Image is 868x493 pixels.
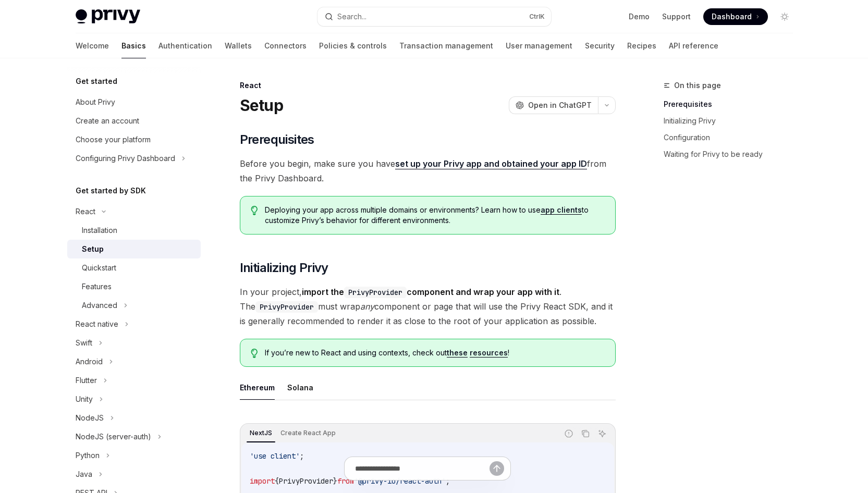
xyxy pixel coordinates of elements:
[76,115,139,127] div: Create an account
[240,156,616,186] span: Before you begin, make sure you have from the Privy Dashboard.
[360,301,374,312] em: any
[506,33,572,58] a: User management
[225,33,252,58] a: Wallets
[265,205,604,226] span: Deploying your app across multiple domains or environments? Learn how to use to customize Privy’s...
[712,11,752,22] span: Dashboard
[76,152,175,165] div: Configuring Privy Dashboard
[344,287,407,298] code: PrivyProvider
[240,260,328,276] span: Initializing Privy
[76,430,151,443] div: NodeJS (server-auth)
[674,79,721,92] span: On this page
[240,375,275,400] button: Ethereum
[76,449,100,462] div: Python
[76,96,115,108] div: About Privy
[158,33,212,58] a: Authentication
[82,299,117,312] div: Advanced
[76,374,97,387] div: Flutter
[629,11,650,22] a: Demo
[67,258,201,277] a: Quickstart
[585,33,615,58] a: Security
[669,33,718,58] a: API reference
[664,129,801,146] a: Configuration
[76,75,117,88] h5: Get started
[264,33,307,58] a: Connectors
[251,206,258,215] svg: Tip
[76,184,146,197] h5: Get started by SDK
[67,240,201,258] a: Setup
[67,112,201,130] a: Create an account
[76,412,104,424] div: NodeJS
[562,427,576,440] button: Report incorrect code
[67,93,201,112] a: About Privy
[247,427,275,439] div: NextJS
[250,451,300,461] span: 'use client'
[509,96,598,114] button: Open in ChatGPT
[627,33,656,58] a: Recipes
[595,427,609,440] button: Ask AI
[240,80,616,91] div: React
[82,280,112,293] div: Features
[664,146,801,163] a: Waiting for Privy to be ready
[703,8,768,25] a: Dashboard
[251,349,258,358] svg: Tip
[76,318,118,330] div: React native
[82,224,117,237] div: Installation
[265,348,604,358] span: If you’re new to React and using contexts, check out !
[121,33,146,58] a: Basics
[277,427,339,439] div: Create React App
[67,130,201,149] a: Choose your platform
[67,277,201,296] a: Features
[579,427,592,440] button: Copy the contents from the code block
[529,13,545,21] span: Ctrl K
[255,301,318,313] code: PrivyProvider
[337,10,366,23] div: Search...
[662,11,691,22] a: Support
[76,355,103,368] div: Android
[76,33,109,58] a: Welcome
[76,133,151,146] div: Choose your platform
[470,348,508,358] a: resources
[82,243,104,255] div: Setup
[319,33,387,58] a: Policies & controls
[541,205,582,215] a: app clients
[447,348,468,358] a: these
[240,131,314,148] span: Prerequisites
[76,393,93,405] div: Unity
[664,96,801,113] a: Prerequisites
[395,158,587,169] a: set up your Privy app and obtained your app ID
[302,287,559,297] strong: import the component and wrap your app with it
[76,9,140,24] img: light logo
[300,451,304,461] span: ;
[76,468,92,480] div: Java
[317,7,551,26] button: Search...CtrlK
[76,205,95,218] div: React
[82,262,116,274] div: Quickstart
[776,8,793,25] button: Toggle dark mode
[287,375,313,400] button: Solana
[240,285,616,328] span: In your project, . The must wrap component or page that will use the Privy React SDK, and it is g...
[399,33,493,58] a: Transaction management
[664,113,801,129] a: Initializing Privy
[490,461,504,476] button: Send message
[67,221,201,240] a: Installation
[76,337,92,349] div: Swift
[240,96,283,115] h1: Setup
[528,100,592,110] span: Open in ChatGPT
